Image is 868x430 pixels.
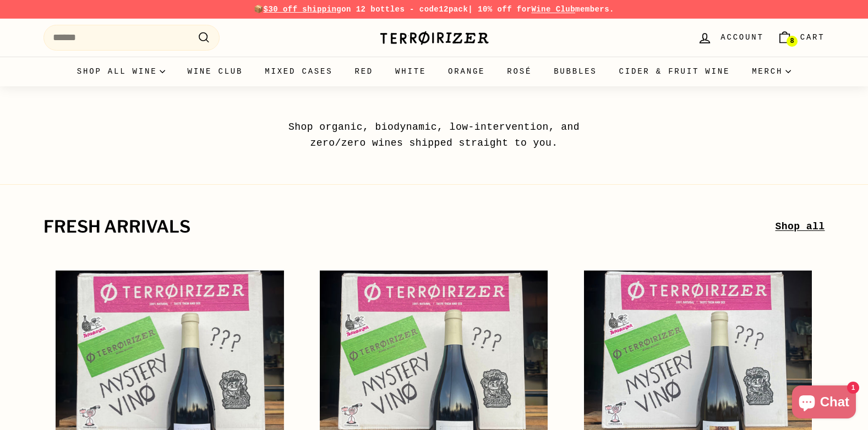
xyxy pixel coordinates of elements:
a: Shop all [775,219,825,235]
h2: fresh arrivals [43,218,776,236]
a: White [384,57,437,86]
div: Primary [21,57,847,86]
a: Wine Club [531,5,575,14]
a: Cart [771,21,832,54]
span: Cart [800,31,825,43]
a: Account [691,21,770,54]
a: Bubbles [543,57,608,86]
a: Wine Club [176,57,254,86]
span: Account [720,31,763,43]
a: Mixed Cases [254,57,343,86]
summary: Shop all wine [66,57,177,86]
span: 8 [790,37,794,45]
strong: 12pack [439,5,468,14]
p: 📦 on 12 bottles - code | 10% off for members. [43,3,825,15]
p: Shop organic, biodynamic, low-intervention, and zero/zero wines shipped straight to you. [264,119,605,151]
span: $30 off shipping [264,5,342,14]
inbox-online-store-chat: Shopify online store chat [789,385,859,421]
a: Rosé [496,57,543,86]
a: Red [343,57,384,86]
summary: Merch [741,57,802,86]
a: Cider & Fruit Wine [608,57,741,86]
a: Orange [437,57,496,86]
